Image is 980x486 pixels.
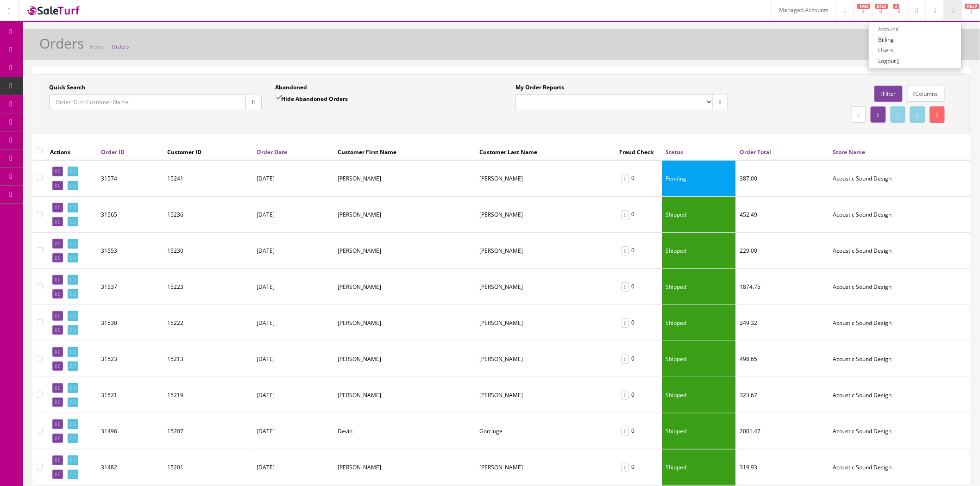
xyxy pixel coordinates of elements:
[97,341,163,377] td: 31523
[662,449,736,486] td: Shipped
[616,341,662,377] td: 0
[476,449,616,486] td: kennedy
[97,269,163,305] td: 31537
[334,197,476,233] td: Todd
[476,269,616,305] td: Kajekar
[253,305,334,341] td: [DATE]
[253,449,334,486] td: [DATE]
[515,83,564,92] label: My Order Reports
[49,83,85,92] label: Quick Search
[334,160,476,197] td: Justin
[875,4,888,9] span: 8723
[857,4,870,9] span: 1943
[829,449,970,486] td: Acoustic Sound Design
[476,305,616,341] td: Wong
[253,269,334,305] td: [DATE]
[736,449,829,486] td: 319.93
[616,413,662,449] td: 0
[662,341,736,377] td: Shipped
[163,143,253,160] th: Customer ID
[257,148,287,156] a: Order Date
[476,413,616,449] td: Gorringe
[90,43,104,50] a: Home
[616,269,662,305] td: 0
[829,197,970,233] td: Acoustic Sound Design
[97,377,163,413] td: 31521
[39,36,84,51] h1: Orders
[829,269,970,305] td: Acoustic Sound Design
[253,233,334,269] td: [DATE]
[829,413,970,449] td: Acoustic Sound Design
[334,269,476,305] td: Prashanth
[97,449,163,486] td: 31482
[163,197,253,233] td: 15236
[869,45,961,56] a: Users
[112,43,129,50] a: Orders
[965,4,980,9] span: HELP
[736,377,829,413] td: 323.67
[253,197,334,233] td: [DATE]
[163,160,253,197] td: 15241
[334,341,476,377] td: Raul
[97,305,163,341] td: 31530
[907,86,945,102] a: Columns
[662,269,736,305] td: Shipped
[662,233,736,269] td: Shipped
[334,377,476,413] td: Chris
[736,269,829,305] td: 1874.75
[49,94,246,110] input: Order ID or Customer Name
[736,160,829,197] td: 387.00
[616,377,662,413] td: 0
[97,413,163,449] td: 31496
[334,143,476,160] th: Customer First Name
[829,233,970,269] td: Acoustic Sound Design
[829,377,970,413] td: Acoustic Sound Design
[46,143,97,160] th: Actions
[163,341,253,377] td: 15213
[829,341,970,377] td: Acoustic Sound Design
[334,305,476,341] td: Derrick
[833,148,865,156] a: Store Name
[616,143,662,160] th: Fraud Check
[476,143,616,160] th: Customer Last Name
[476,341,616,377] td: Arcelay
[616,449,662,486] td: 0
[97,233,163,269] td: 31553
[276,95,282,101] input: Hide Abandoned Orders
[829,160,970,197] td: Acoustic Sound Design
[476,197,616,233] td: Shapiro
[666,148,683,156] a: Status
[736,341,829,377] td: 498.65
[616,197,662,233] td: 0
[334,413,476,449] td: Devin
[736,233,829,269] td: 229.00
[97,197,163,233] td: 31565
[662,305,736,341] td: Shipped
[101,148,125,156] a: Order ID
[893,4,899,9] span: 3
[736,413,829,449] td: 2001.47
[736,197,829,233] td: 452.49
[662,160,736,197] td: Pending
[869,34,961,45] a: Billing
[253,160,334,197] td: [DATE]
[662,377,736,413] td: Shipped
[476,160,616,197] td: Swenson
[869,56,961,66] a: Logout
[736,305,829,341] td: 249.32
[869,24,961,34] li: Account
[740,148,771,156] a: Order Total
[163,449,253,486] td: 15201
[662,197,736,233] td: Shipped
[163,233,253,269] td: 15230
[476,233,616,269] td: Haugen
[253,413,334,449] td: [DATE]
[163,269,253,305] td: 15223
[616,233,662,269] td: 0
[163,377,253,413] td: 15219
[616,305,662,341] td: 0
[334,233,476,269] td: Brian
[878,57,896,65] span: Logout
[616,160,662,197] td: 0
[26,4,82,17] img: SaleTurf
